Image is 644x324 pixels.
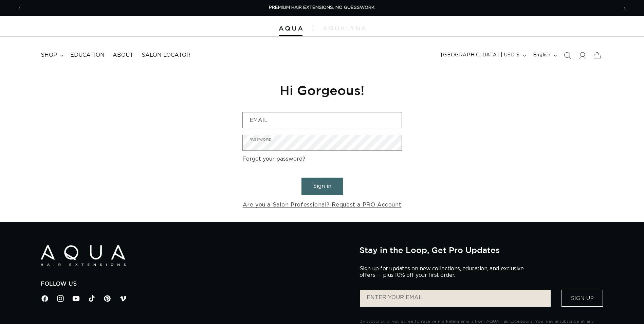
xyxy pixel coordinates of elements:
[12,2,27,15] button: Previous announcement
[66,48,109,63] a: Education
[301,178,343,195] button: Sign in
[243,200,402,210] a: Are you a Salon Professional? Request a PRO Account
[437,49,529,62] button: [GEOGRAPHIC_DATA] | USD $
[41,52,57,59] span: shop
[41,281,349,288] h2: Follow Us
[560,48,575,63] summary: Search
[529,49,560,62] button: English
[441,52,520,59] span: [GEOGRAPHIC_DATA] | USD $
[617,2,632,15] button: Next announcement
[279,26,302,31] img: Aqua Hair Extensions
[70,52,105,59] span: Education
[113,52,133,59] span: About
[242,82,402,98] h1: Hi Gorgeous!
[360,266,529,278] p: Sign up for updates on new collections, education, and exclusive offers — plus 10% off your first...
[137,48,195,63] a: Salon Locator
[533,52,551,59] span: English
[142,52,190,59] span: Salon Locator
[323,26,366,30] img: aqualyna.com
[41,245,126,266] img: Aqua Hair Extensions
[242,154,305,164] a: Forgot your password?
[269,5,375,10] span: PREMIUM HAIR EXTENSIONS. NO GUESSWORK.
[360,245,603,255] h2: Stay in the Loop, Get Pro Updates
[243,112,402,128] input: Email
[360,290,551,307] input: ENTER YOUR EMAIL
[562,290,603,307] button: Sign Up
[37,48,66,63] summary: shop
[109,48,137,63] a: About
